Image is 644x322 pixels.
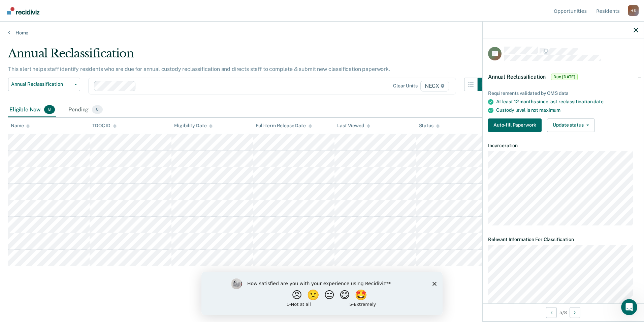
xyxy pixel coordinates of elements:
div: Custody level is not [496,107,638,113]
iframe: Survey by Kim from Recidiviz [201,272,443,315]
span: 0 [92,105,102,114]
div: Status [419,123,440,129]
div: Requirements validated by OMS data [488,90,638,96]
iframe: Intercom live chat [621,299,637,315]
span: NECX [420,81,449,91]
button: Auto-fill Paperwork [488,118,542,132]
div: Annual ReclassificationDue [DATE] [483,66,644,88]
dt: Relevant Information For Classification [488,237,638,242]
div: H S [628,5,639,16]
div: Full-term Release Date [256,123,312,129]
a: Home [8,30,636,36]
img: Recidiviz [7,7,39,15]
button: Profile dropdown button [628,5,639,16]
span: 8 [44,105,55,114]
div: Clear units [393,83,418,89]
button: Update status [547,118,594,132]
button: Next Opportunity [570,307,580,318]
div: Name [11,123,30,129]
span: Due [DATE] [551,74,578,80]
div: TDOC ID [92,123,117,129]
p: This alert helps staff identify residents who are due for annual custody reclassification and dir... [8,66,390,72]
dt: Incarceration [488,143,638,149]
span: Annual Reclassification [488,74,546,80]
div: Annual Reclassification [8,47,491,66]
span: date [593,99,603,104]
span: maximum [539,107,560,113]
div: Eligibility Date [174,123,213,129]
div: Pending [67,103,104,117]
button: Previous Opportunity [546,307,557,318]
a: Navigate to form link [488,118,544,132]
span: Annual Reclassification [11,81,72,87]
div: At least 12 months since last reclassification [496,99,638,105]
div: Eligible Now [8,103,56,117]
div: Last Viewed [337,123,370,129]
div: 5 / 8 [483,303,644,321]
